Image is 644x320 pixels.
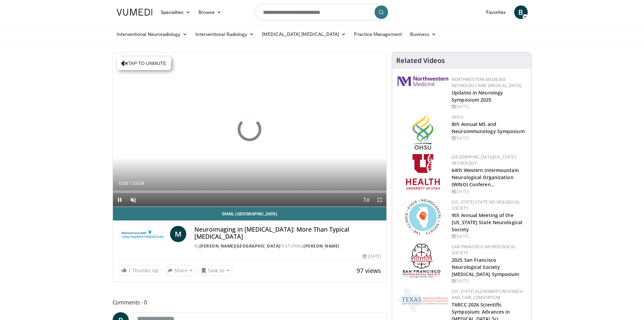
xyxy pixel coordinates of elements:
a: Practice Management [350,27,406,41]
a: Business [406,27,440,41]
img: ad8adf1f-d405-434e-aebe-ebf7635c9b5d.png.150x105_q85_autocrop_double_scale_upscale_version-0.2.png [403,244,443,279]
button: Unmute [126,193,140,207]
img: VuMedi Logo [117,9,152,16]
img: da959c7f-65a6-4fcf-a939-c8c702e0a770.png.150x105_q85_autocrop_double_scale_upscale_version-0.2.png [412,114,433,150]
a: 1 Thumbs Up [118,265,162,276]
a: 64th Western Intermountain Neurological Organization (WINO) Conferen… [452,167,519,188]
div: [DATE] [452,233,526,239]
img: 71a8b48c-8850-4916-bbdd-e2f3ccf11ef9.png.150x105_q85_autocrop_double_scale_upscale_version-0.2.png [405,199,441,235]
a: 9th Annual Meeting of the [US_STATE] State Neurological Society [452,212,522,233]
a: 8th Annual MS and Neuroimmunology Symposium [452,121,525,134]
div: By FEATURING [194,243,381,249]
div: [DATE] [452,278,526,284]
a: OHSU [452,114,463,120]
span: Comments 0 [113,298,387,307]
button: Share [164,265,196,276]
div: [DATE] [363,253,381,259]
a: [PERSON_NAME] [304,243,339,249]
a: San Francisco Neurological Society [452,244,516,256]
a: [PERSON_NAME][GEOGRAPHIC_DATA] [199,243,280,249]
a: [US_STATE] State Neurological Society [452,199,520,211]
a: Favorites [482,5,510,19]
a: Interventional Radiology [191,27,258,41]
a: [MEDICAL_DATA] [MEDICAL_DATA] [258,27,350,41]
div: [DATE] [452,135,526,141]
a: Northwestern Medicine Neurology and [MEDICAL_DATA] [452,77,521,88]
span: 0:00 [119,180,128,186]
a: Email [GEOGRAPHIC_DATA] [113,207,387,220]
span: 97 views [357,266,381,275]
a: Specialties [157,5,195,19]
a: [US_STATE] Alzheimer’s Research and Care Consortium [452,289,523,300]
button: Save to [198,265,233,276]
button: Playback Rate [359,193,373,207]
a: [GEOGRAPHIC_DATA][US_STATE] Neurology [452,154,516,166]
button: Fullscreen [373,193,386,207]
h4: Neuroimaging in [MEDICAL_DATA]: More Than Typical [MEDICAL_DATA] [194,226,381,240]
a: B [514,5,528,19]
button: Tap to unmute [117,57,171,70]
a: Updates in Neurology Symposium 2025 [452,89,503,103]
a: 2025 San Francisco Neurological Society [MEDICAL_DATA] Symposium [452,257,519,277]
h4: Related Videos [396,57,445,65]
span: 19:04 [132,180,144,186]
span: / [130,180,131,186]
img: c78a2266-bcdd-4805-b1c2-ade407285ecb.png.150x105_q85_autocrop_double_scale_upscale_version-0.2.png [398,289,448,312]
img: f6362829-b0a3-407d-a044-59546adfd345.png.150x105_q85_autocrop_double_scale_upscale_version-0.2.png [406,154,440,190]
a: M [170,226,186,242]
span: 1 [128,267,131,274]
input: Search topics, interventions [255,4,390,20]
video-js: Video Player [113,52,387,207]
img: Lahey Hospital & Medical Center [118,226,167,242]
button: Pause [113,193,126,207]
img: 2a462fb6-9365-492a-ac79-3166a6f924d8.png.150x105_q85_autocrop_double_scale_upscale_version-0.2.jpg [398,77,448,86]
a: Interventional Neuroradiology [113,27,191,41]
div: [DATE] [452,189,526,195]
div: [DATE] [452,104,526,110]
a: Browse [194,5,225,19]
div: Progress Bar [113,190,387,193]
